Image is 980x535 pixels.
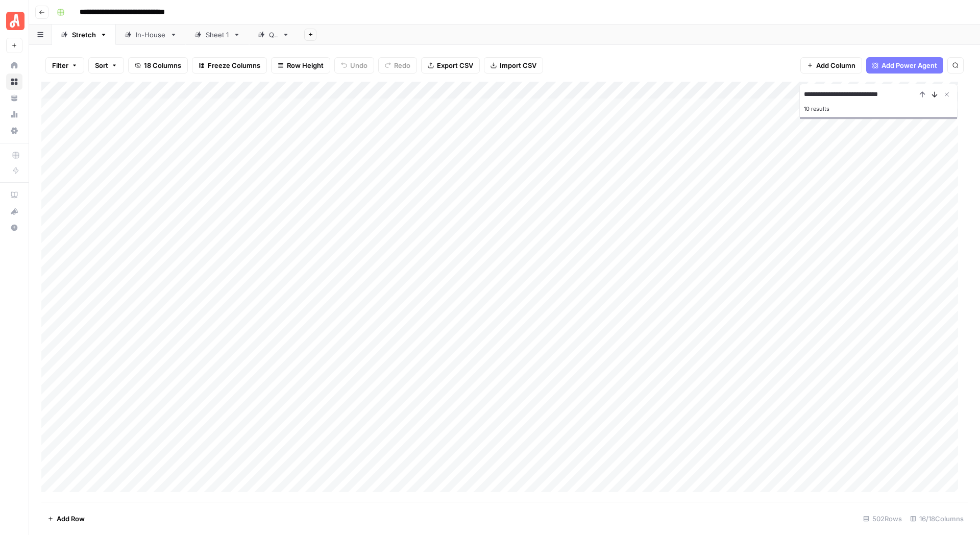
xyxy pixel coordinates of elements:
[269,30,278,40] div: QA
[859,510,906,527] div: 502 Rows
[816,60,855,70] span: Add Column
[206,30,229,40] div: Sheet 1
[500,60,536,70] span: Import CSV
[52,60,68,70] span: Filter
[800,57,862,74] button: Add Column
[6,106,22,123] a: Usage
[88,57,124,74] button: Sort
[916,88,928,101] button: Previous Result
[6,187,22,203] a: AirOps Academy
[249,25,298,45] a: QA
[287,60,324,70] span: Row Height
[437,60,473,70] span: Export CSV
[881,60,937,70] span: Add Power Agent
[7,204,22,219] div: What's new?
[394,60,410,70] span: Redo
[6,8,22,34] button: Workspace: Angi
[144,60,181,70] span: 18 Columns
[192,57,267,74] button: Freeze Columns
[484,57,543,74] button: Import CSV
[6,12,24,30] img: Angi Logo
[906,510,968,527] div: 16/18 Columns
[378,57,417,74] button: Redo
[41,510,91,527] button: Add Row
[866,57,943,74] button: Add Power Agent
[116,25,186,45] a: In-House
[350,60,367,70] span: Undo
[6,203,22,220] button: What's new?
[72,30,96,40] div: Stretch
[45,57,84,74] button: Filter
[128,57,188,74] button: 18 Columns
[186,25,249,45] a: Sheet 1
[52,25,116,45] a: Stretch
[804,103,953,115] div: 10 results
[928,88,941,101] button: Next Result
[6,57,22,74] a: Home
[334,57,374,74] button: Undo
[941,88,953,101] button: Close Search
[6,90,22,106] a: Your Data
[271,57,330,74] button: Row Height
[6,123,22,139] a: Settings
[95,60,108,70] span: Sort
[208,60,260,70] span: Freeze Columns
[136,30,166,40] div: In-House
[57,514,85,524] span: Add Row
[6,74,22,90] a: Browse
[421,57,480,74] button: Export CSV
[6,220,22,236] button: Help + Support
